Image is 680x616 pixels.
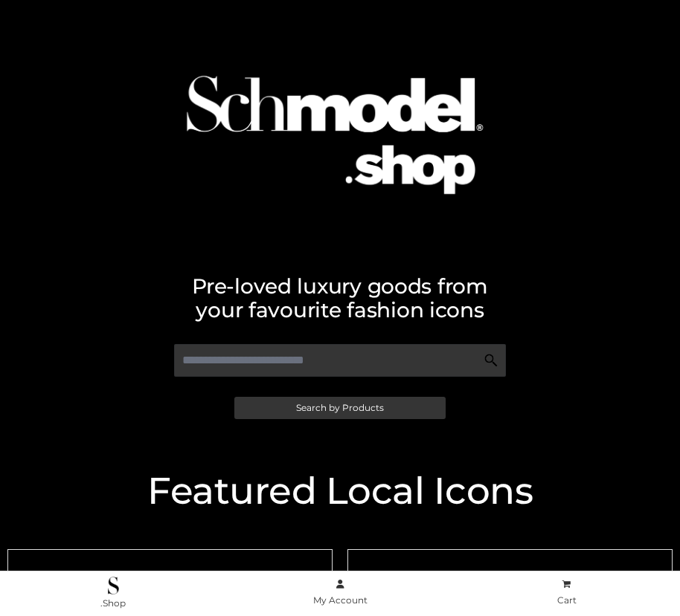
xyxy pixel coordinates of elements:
img: Search Icon [484,353,498,368]
span: Search by Products [296,403,384,412]
a: Search by Products [234,397,446,419]
a: Cart [453,576,680,609]
img: .Shop [108,577,119,594]
span: My Account [313,594,368,606]
a: My Account [227,576,454,609]
span: .Shop [100,597,126,609]
h2: Pre-loved luxury goods from your favourite fashion icons [7,274,673,322]
span: Cart [557,594,577,606]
